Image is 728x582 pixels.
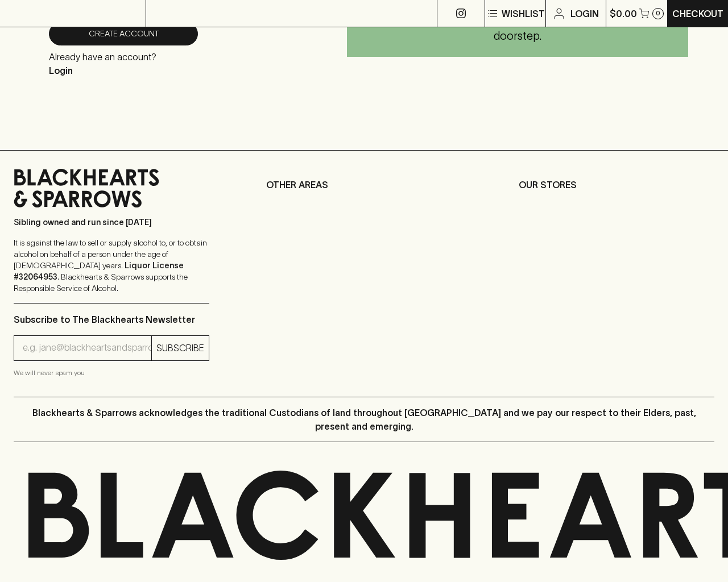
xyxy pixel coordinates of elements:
[23,339,151,357] input: e.g. jane@blackheartsandsparrows.com.au
[570,7,599,20] p: Login
[49,22,198,45] button: Create Account
[610,7,637,20] p: $0.00
[14,313,209,326] p: Subscribe to The Blackhearts Newsletter
[14,217,209,228] p: Sibling owned and run since [DATE]
[266,178,462,192] p: OTHER AREAS
[14,261,184,281] strong: Liquor License #32064953
[672,7,723,20] p: Checkout
[146,7,156,20] p: ⠀
[156,341,204,355] p: SUBSCRIBE
[22,406,706,433] p: Blackhearts & Sparrows acknowledges the traditional Custodians of land throughout [GEOGRAPHIC_DAT...
[14,367,209,379] p: We will never spam you
[49,50,156,64] p: Already have an account?
[519,178,714,192] p: OUR STORES
[152,336,209,360] button: SUBSCRIBE
[14,237,209,294] p: It is against the law to sell or supply alcohol to, or to obtain alcohol on behalf of a person un...
[502,7,545,20] p: Wishlist
[656,10,660,16] p: 0
[49,64,156,77] p: Login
